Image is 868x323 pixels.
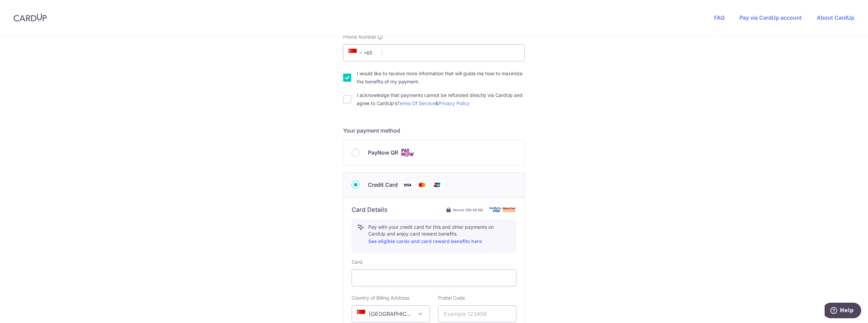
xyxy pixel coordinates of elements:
[438,295,465,301] label: Postal Code
[352,259,362,265] label: Card
[817,14,854,21] a: About CardUp
[714,14,725,21] a: FAQ
[347,49,377,57] span: +65
[489,207,516,213] img: card secure
[352,305,430,322] span: Singapore
[349,49,365,57] span: +65
[453,207,484,213] span: Secure 256-bit SSL
[357,91,525,107] label: I acknowledge that payments cannot be refunded directly via CardUp and agree to CardUp’s &
[352,295,409,301] label: Country of Billing Address
[400,181,414,189] img: Visa
[352,306,430,322] span: Singapore
[352,148,516,157] div: PayNow QR Cards logo
[352,206,388,214] h6: Card Details
[343,126,525,135] h5: Your payment method
[357,69,525,86] label: I would like to receive more information that will guide me how to maximize the benefits of my pa...
[14,14,47,22] img: CardUp
[415,181,429,189] img: Mastercard
[368,224,511,245] p: Pay with your credit card for this and other payments on CardUp and enjoy card reward benefits.
[368,181,398,189] span: Credit Card
[352,181,516,189] div: Credit Card Visa Mastercard Union Pay
[430,181,444,189] img: Union Pay
[401,148,414,157] img: Cards logo
[739,14,802,21] a: Pay via CardUp account
[438,100,470,106] a: Privacy Policy
[368,148,398,157] span: PayNow QR
[397,100,435,106] a: Terms Of Service
[825,303,861,320] iframe: Opens a widget where you can find more information
[368,238,482,244] a: See eligible cards and card reward benefits here
[438,305,516,322] input: Example 123456
[357,274,511,282] iframe: Secure card payment input frame
[343,34,376,40] span: Phone Number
